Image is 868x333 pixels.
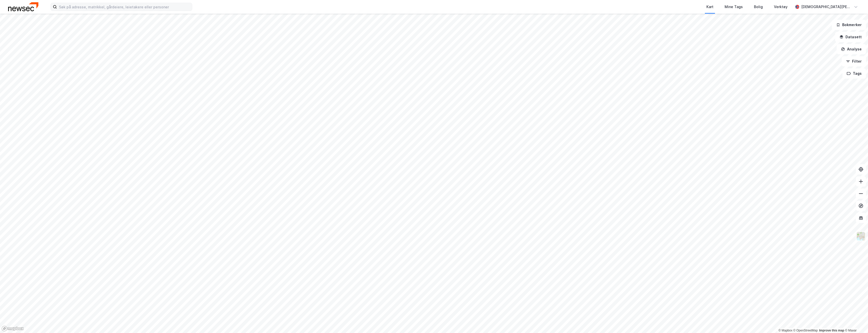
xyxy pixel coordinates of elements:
[843,309,868,333] div: Kontrollprogram for chat
[842,68,866,79] button: Tags
[2,326,24,331] a: Mapbox homepage
[725,4,743,10] div: Mine Tags
[801,4,852,10] div: [DEMOGRAPHIC_DATA][PERSON_NAME]
[8,2,38,11] img: newsec-logo.f6e21ccffca1b3a03d2d.png
[754,4,763,10] div: Bolig
[842,56,866,66] button: Filter
[778,329,792,332] a: Mapbox
[835,32,866,42] button: Datasett
[57,3,192,11] input: Søk på adresse, matrikkel, gårdeiere, leietakere eller personer
[832,20,866,30] button: Bokmerker
[856,231,866,241] img: Z
[793,329,818,332] a: OpenStreetMap
[706,4,713,10] div: Kart
[774,4,788,10] div: Verktøy
[837,44,866,54] button: Analyse
[819,329,844,332] a: Improve this map
[843,309,868,333] iframe: Chat Widget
